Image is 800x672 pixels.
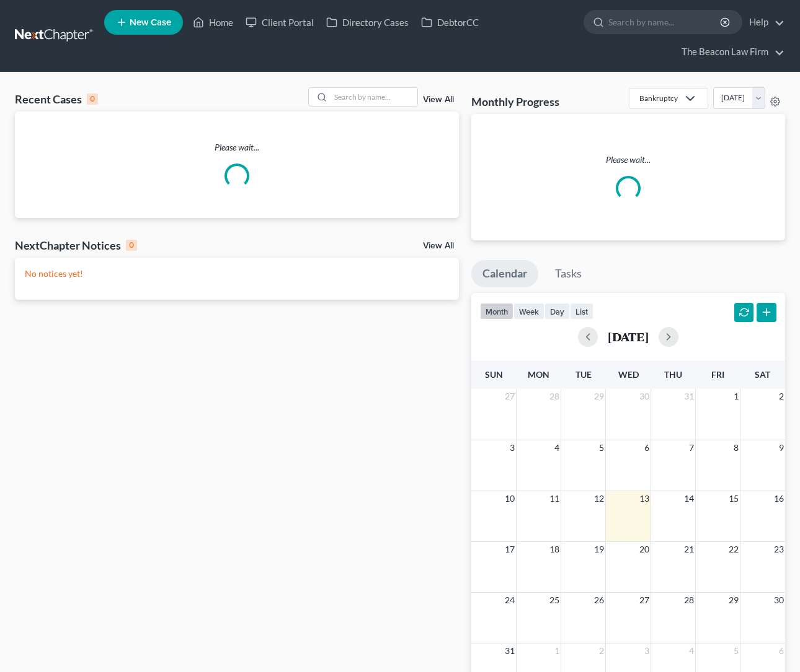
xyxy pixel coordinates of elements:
span: 22 [727,542,740,557]
span: 17 [504,542,516,557]
span: 20 [638,542,651,557]
span: 30 [773,593,785,608]
span: 31 [504,644,516,658]
button: list [570,303,593,320]
span: 30 [638,389,651,404]
a: Home [187,11,239,33]
span: 26 [593,593,605,608]
a: Help [743,11,784,33]
span: New Case [130,18,171,27]
span: 15 [727,491,740,506]
span: Sat [755,369,770,380]
span: Tue [576,369,592,380]
a: Directory Cases [320,11,415,33]
span: Fri [711,369,724,380]
span: 23 [773,542,785,557]
span: 12 [593,491,605,506]
span: 25 [548,593,561,608]
span: 29 [727,593,740,608]
span: 6 [643,440,651,455]
span: 24 [504,593,516,608]
span: 21 [683,542,695,557]
span: 5 [732,644,740,658]
button: week [513,303,544,320]
span: 1 [732,389,740,404]
a: Tasks [544,260,593,287]
p: Please wait... [481,154,775,166]
h2: [DATE] [608,330,649,343]
span: 29 [593,389,605,404]
input: Search by name... [608,11,722,33]
span: 7 [688,440,695,455]
p: Please wait... [15,141,459,154]
a: View All [423,95,454,104]
span: 3 [643,644,651,658]
span: 16 [773,491,785,506]
span: Wed [618,369,639,380]
input: Search by name... [331,88,417,106]
button: day [544,303,570,320]
span: 4 [553,440,561,455]
span: 6 [778,644,785,658]
span: 4 [688,644,695,658]
span: 18 [548,542,561,557]
span: 14 [683,491,695,506]
span: Thu [664,369,682,380]
span: 9 [778,440,785,455]
div: Bankruptcy [639,93,678,103]
span: 28 [683,593,695,608]
div: Recent Cases [15,92,98,107]
span: 31 [683,389,695,404]
span: 8 [732,440,740,455]
div: 0 [126,240,137,251]
span: 10 [504,491,516,506]
div: 0 [87,94,98,105]
h3: Monthly Progress [471,94,559,109]
span: 13 [638,491,651,506]
a: Calendar [471,260,538,287]
span: 28 [548,389,561,404]
span: 1 [553,644,561,658]
a: The Beacon Law Firm [675,41,784,63]
span: 2 [778,389,785,404]
p: No notices yet! [25,268,449,280]
span: 27 [638,593,651,608]
span: 3 [509,440,516,455]
a: Client Portal [239,11,320,33]
a: DebtorCC [415,11,485,33]
span: 19 [593,542,605,557]
span: 2 [598,644,605,658]
span: 5 [598,440,605,455]
span: 27 [504,389,516,404]
a: View All [423,242,454,250]
span: Mon [528,369,549,380]
span: 11 [548,491,561,506]
div: NextChapter Notices [15,238,137,253]
span: Sun [485,369,503,380]
button: month [480,303,513,320]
